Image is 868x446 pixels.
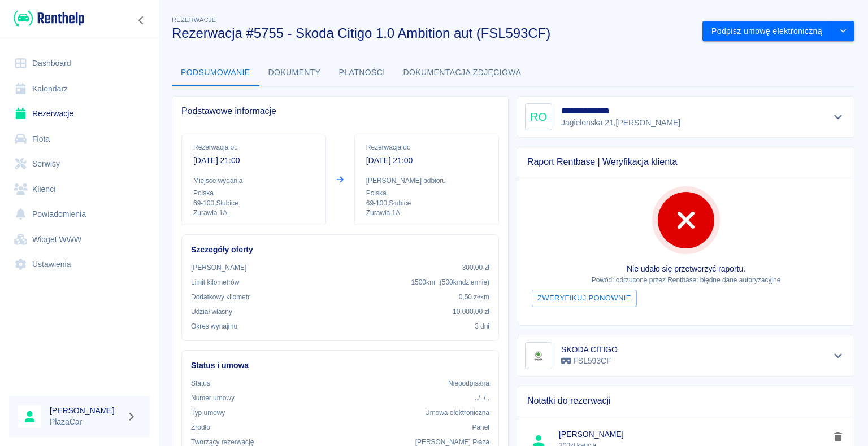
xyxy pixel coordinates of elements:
button: Dokumentacja zdjęciowa [394,59,531,86]
p: Okres wynajmu [191,321,237,331]
h6: SKODA CITIGO [561,344,618,355]
p: Rezerwacja do [366,142,487,152]
p: Numer umowy [191,393,235,403]
p: PlazaCar [50,416,122,428]
p: Limit kilometrów [191,277,239,287]
p: Miejsce wydania [193,176,314,186]
p: Nie udało się przetworzyć raportu. [527,263,845,275]
span: [PERSON_NAME] [559,428,830,440]
p: FSL593CF [561,355,618,367]
span: Raport Rentbase | Weryfikacja klienta [527,156,845,168]
p: Rezerwacja od [193,142,314,152]
img: Image [527,344,550,367]
p: Żurawia 1A [366,208,487,218]
a: Serwisy [9,151,150,177]
p: Niepodpisana [448,378,489,388]
p: 300,00 zł [462,263,489,273]
a: Rezerwacje [9,101,150,126]
button: Pokaż szczegóły [829,348,848,364]
a: Dashboard [9,51,150,76]
span: Notatki do rezerwacji [527,395,845,406]
div: RO [525,103,552,130]
p: 69-100 , Słubice [193,198,314,208]
a: Widget WWW [9,227,150,252]
p: Powód: odrzucone przez Rentbase: błędne dane autoryzacyjne [527,275,845,285]
button: delete note [830,430,847,444]
p: [DATE] 21:00 [193,155,314,167]
p: [DATE] 21:00 [366,155,487,167]
img: Renthelp logo [14,9,84,28]
p: Dodatkowy kilometr [191,292,250,302]
p: ../../.. [475,393,489,403]
p: 3 dni [475,321,489,331]
button: Dokumenty [259,59,330,86]
p: 1500 km [411,277,489,287]
p: Polska [366,188,487,198]
a: Klienci [9,177,150,202]
p: Panel [472,422,490,432]
h3: Rezerwacja #5755 - Skoda Citigo 1.0 Ambition aut (FSL593CF) [172,25,693,41]
p: 69-100 , Słubice [366,198,487,208]
a: Kalendarz [9,76,150,102]
p: Status [191,378,210,388]
p: 10 000,00 zł [453,307,489,317]
a: Renthelp logo [9,9,84,28]
h6: Status i umowa [191,360,489,371]
h6: Szczegóły oferty [191,244,489,256]
span: Podstawowe informacje [181,106,499,117]
span: Rezerwacje [172,16,216,23]
button: Płatności [330,59,394,86]
p: Typ umowy [191,408,225,418]
p: Polska [193,188,314,198]
p: Umowa elektroniczna [425,408,489,418]
button: Pokaż szczegóły [829,109,848,125]
p: [PERSON_NAME] [191,263,246,273]
p: Żrodło [191,422,210,432]
span: ( 500 km dziennie ) [440,278,489,286]
p: 0,50 zł /km [459,292,489,302]
button: Podpisz umowę elektroniczną [702,21,832,42]
button: Podsumowanie [172,59,259,86]
a: Powiadomienia [9,202,150,227]
p: Żurawia 1A [193,208,314,218]
h6: [PERSON_NAME] [50,405,122,416]
p: [PERSON_NAME] odbioru [366,176,487,186]
button: drop-down [832,21,854,42]
button: Zweryfikuj ponownie [532,290,637,307]
a: Flota [9,126,150,152]
button: Zwiń nawigację [133,13,150,28]
p: Jagielonska 21 , [PERSON_NAME] [561,117,680,129]
a: Ustawienia [9,252,150,277]
p: Udział własny [191,307,232,317]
